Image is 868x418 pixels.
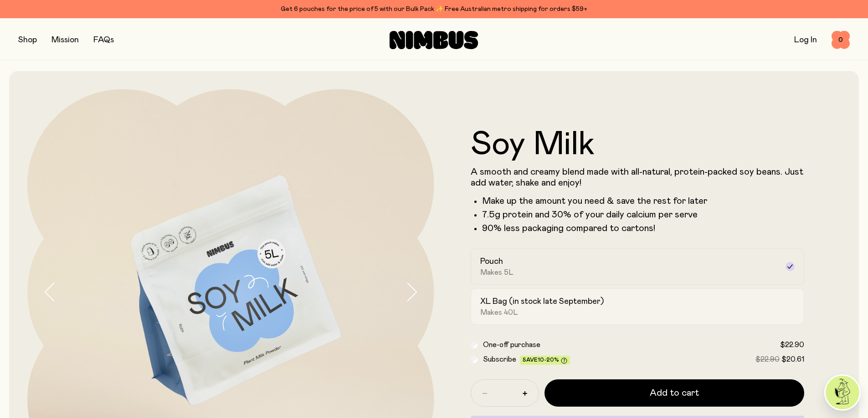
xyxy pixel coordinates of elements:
span: Makes 40L [480,308,518,317]
span: $22.90 [780,341,804,348]
span: $22.90 [755,356,780,363]
span: Subscribe [483,356,516,363]
a: Mission [51,36,79,44]
a: FAQs [93,36,114,44]
h1: Soy Milk [471,128,805,161]
h2: XL Bag (in stock late September) [480,296,604,307]
a: Log In [794,36,817,44]
span: Makes 5L [480,268,514,277]
span: Add to cart [650,387,699,399]
button: 0 [832,31,850,49]
span: $20.61 [781,356,804,363]
li: 7.5g protein and 30% of your daily calcium per serve [482,209,805,220]
h2: Pouch [480,256,503,267]
div: Get 6 pouches for the price of 5 with our Bulk Pack ✨ Free Australian metro shipping for orders $59+ [18,4,850,15]
button: Add to cart [544,379,805,407]
span: One-off purchase [483,341,540,348]
p: A smooth and creamy blend made with all-natural, protein-packed soy beans. Just add water, shake ... [471,166,805,188]
p: 90% less packaging compared to cartons! [482,223,805,234]
span: Save [523,357,567,364]
span: 10-20% [538,357,559,363]
img: agent [826,376,859,409]
li: Make up the amount you need & save the rest for later [482,196,805,206]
